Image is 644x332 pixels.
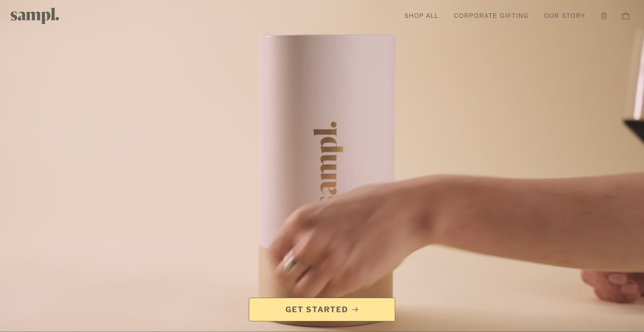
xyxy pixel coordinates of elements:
a: Our Story [540,8,590,24]
a: Shop All [400,8,442,24]
img: Sampl logo [11,8,59,24]
span: Get Started [285,304,348,315]
a: Get Started [249,298,395,321]
a: Corporate Gifting [450,8,533,24]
